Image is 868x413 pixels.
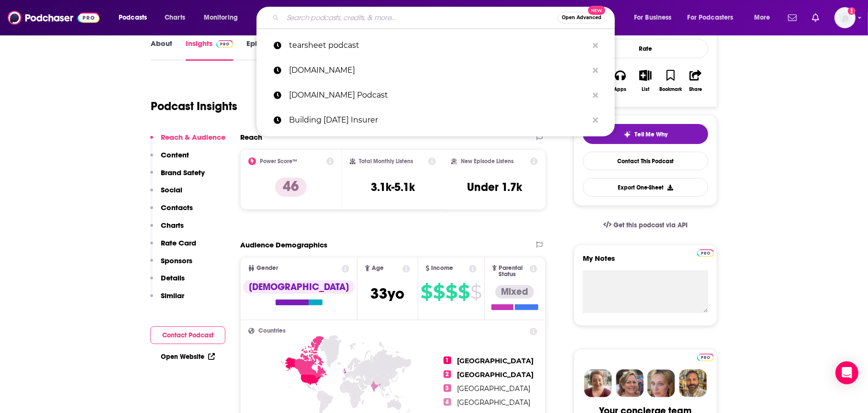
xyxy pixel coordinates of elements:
span: 2 [444,370,451,378]
input: Search podcasts, credits, & more... [283,10,557,25]
p: Contacts [161,203,193,212]
span: [GEOGRAPHIC_DATA] [457,384,530,393]
p: Social [161,185,182,194]
p: Building Tomorrow's Insurer [289,108,588,133]
a: Open Website [161,353,215,361]
img: Podchaser Pro [216,40,233,48]
span: $ [458,284,469,300]
label: My Notes [583,254,708,270]
button: List [633,64,658,98]
span: Get this podcast via API [613,221,688,229]
a: [DOMAIN_NAME] Podcast [256,83,615,108]
span: $ [421,284,432,300]
img: Jon Profile [679,369,707,397]
h3: 3.1k-5.1k [371,180,415,194]
a: Pro website [697,352,714,361]
button: Reach & Audience [150,133,225,150]
span: More [754,11,770,24]
a: InsightsPodchaser Pro [186,39,233,61]
img: Sydney Profile [584,369,612,397]
a: Building [DATE] Insurer [256,108,615,133]
button: Open AdvancedNew [557,12,606,23]
span: 33 yo [371,284,405,303]
p: 46 [275,178,307,197]
div: [DEMOGRAPHIC_DATA] [243,280,355,294]
span: Parental Status [499,265,528,278]
h1: Podcast Insights [151,99,237,113]
div: Apps [614,87,627,92]
a: Episodes844 [246,39,295,61]
span: $ [445,284,457,300]
span: 1 [444,357,451,364]
span: [GEOGRAPHIC_DATA] [457,357,534,365]
button: Brand Safety [150,168,205,186]
a: Podchaser - Follow, Share and Rate Podcasts [8,9,100,27]
p: Charts [161,221,184,230]
span: [GEOGRAPHIC_DATA] [457,370,534,379]
a: Show notifications dropdown [784,10,801,26]
button: Show profile menu [835,7,856,28]
p: Content [161,150,189,159]
p: InsurTechs.io [289,58,588,83]
button: Sponsors [150,256,192,274]
img: Barbara Profile [616,369,644,397]
span: $ [470,284,481,300]
button: open menu [627,10,684,25]
img: tell me why sparkle [623,131,631,138]
img: Jules Profile [647,369,675,397]
button: Export One-Sheet [583,178,708,197]
div: Search podcasts, credits, & more... [266,7,624,29]
button: open menu [197,10,250,25]
div: Mixed [495,285,534,299]
h2: Power Score™ [260,158,297,165]
button: open menu [681,10,747,25]
div: Bookmark [659,87,682,92]
span: Countries [258,328,286,334]
p: Details [161,273,185,282]
a: Charts [158,10,191,25]
span: Gender [256,265,278,271]
span: Open Advanced [562,15,601,20]
span: Tell Me Why [635,131,668,138]
span: New [588,6,605,15]
a: Get this podcast via API [596,213,695,237]
a: tearsheet podcast [256,33,615,58]
button: Rate Card [150,238,196,256]
h2: Total Monthly Listens [359,158,413,165]
span: Age [372,265,384,271]
button: Apps [608,64,633,98]
div: Open Intercom Messenger [835,361,858,384]
h3: Under 1.7k [467,180,522,194]
button: tell me why sparkleTell Me Why [583,124,708,144]
span: [GEOGRAPHIC_DATA] [457,398,530,407]
a: About [151,39,172,61]
img: User Profile [835,7,856,28]
p: Brand Safety [161,168,205,177]
p: Reach & Audience [161,133,225,142]
button: Contact Podcast [150,326,225,344]
button: Charts [150,221,184,238]
a: [DOMAIN_NAME] [256,58,615,83]
button: open menu [747,10,782,25]
span: For Podcasters [688,11,734,24]
button: Details [150,273,185,291]
div: Rate [583,39,708,58]
a: Contact This Podcast [583,152,708,170]
p: Similar [161,291,184,300]
div: Share [689,87,702,92]
span: Monitoring [204,11,238,24]
span: For Business [634,11,672,24]
svg: Add a profile image [848,7,856,15]
h2: Audience Demographics [240,240,327,249]
span: 3 [444,384,451,392]
h2: New Episode Listens [461,158,513,165]
button: Similar [150,291,184,309]
button: open menu [112,10,159,25]
span: Podcasts [119,11,147,24]
p: Sponsors [161,256,192,265]
p: tearsheet podcast [289,33,588,58]
span: Logged in as elleb2btech [835,7,856,28]
button: Share [683,64,708,98]
img: Podchaser Pro [697,249,714,257]
span: Charts [165,11,185,24]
